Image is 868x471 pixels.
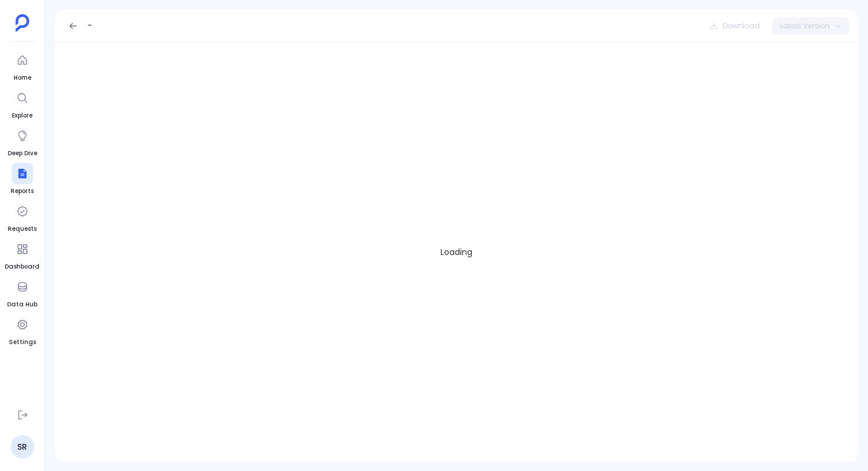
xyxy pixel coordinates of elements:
a: SR [11,435,34,459]
a: Data Hub [7,276,37,309]
a: Requests [8,201,37,234]
img: petavue logo [15,14,30,32]
a: Deep Dive [8,125,37,158]
span: Requests [8,224,37,234]
a: Reports [11,163,34,196]
span: Data Hub [7,300,37,309]
span: Settings [9,338,36,347]
a: Dashboard [5,238,40,272]
a: Explore [12,87,33,120]
div: Loading [54,42,859,462]
span: Dashboard [5,262,40,272]
span: Explore [12,111,33,120]
span: Deep Dive [8,149,37,158]
a: Settings [9,314,36,347]
a: Home [12,50,33,83]
span: Reports [11,187,34,196]
span: - [87,19,92,32]
span: Home [12,73,33,83]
